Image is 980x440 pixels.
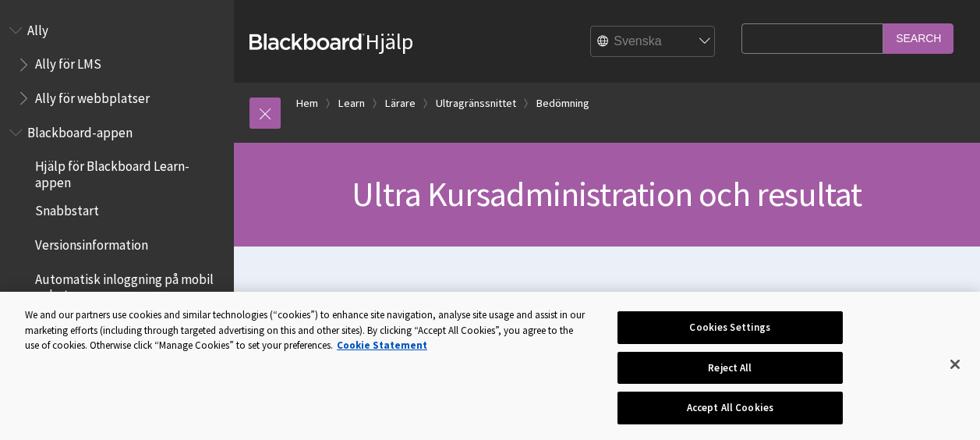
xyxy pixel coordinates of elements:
button: Accept All Cookies [617,392,843,424]
button: Reject All [617,352,843,385]
a: Bedömning [536,94,589,113]
span: Hjälp för Blackboard Learn-appen [35,154,223,190]
input: Search [883,23,953,54]
select: Site Language Selector [591,27,716,58]
a: Lärare [385,94,416,113]
button: Cookies Settings [617,311,843,344]
strong: Blackboard [249,34,365,50]
a: Learn [338,94,365,113]
a: BlackboardHjälp [249,27,413,55]
span: Ally för webbplatser [35,85,150,106]
nav: Book outline for Anthology Ally Help [9,17,225,112]
span: Blackboard-appen [27,119,133,140]
span: Ultra Kursadministration och resultat [352,172,861,215]
span: Ally [27,17,48,38]
a: Ultragränssnittet [436,94,516,113]
a: More information about your privacy, opens in a new tab [337,339,427,352]
a: Hem [296,94,318,113]
span: Snabbstart [35,198,99,219]
button: Close [938,347,972,381]
span: Versionsinformation [35,232,148,253]
span: Ally för LMS [35,51,101,73]
div: We and our partners use cookies and similar technologies (“cookies”) to enhance site navigation, ... [25,307,588,353]
span: Automatisk inloggning på mobil enhet [35,266,223,303]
